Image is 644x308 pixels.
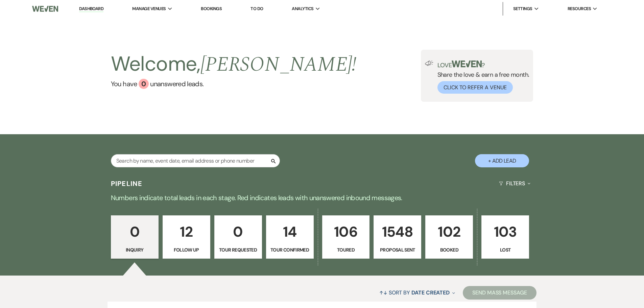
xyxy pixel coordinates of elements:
p: Booked [430,246,469,254]
span: Date Created [411,289,450,296]
img: weven-logo-green.svg [452,61,482,67]
a: To Do [251,6,263,11]
p: 12 [167,220,206,243]
a: 106Toured [322,215,370,259]
p: Tour Confirmed [270,246,309,254]
h2: Welcome, [111,50,357,79]
a: 12Follow Up [163,215,210,259]
a: 0Inquiry [111,215,159,259]
span: Settings [513,5,532,12]
span: Manage Venues [132,5,166,12]
button: Click to Refer a Venue [437,81,513,94]
input: Search by name, event date, email address or phone number [111,154,280,167]
p: Proposal Sent [378,246,417,254]
a: 0Tour Requested [214,215,262,259]
button: + Add Lead [475,154,529,167]
a: 14Tour Confirmed [266,215,314,259]
p: Toured [327,246,365,254]
p: 1548 [378,220,417,243]
button: Send Mass Message [463,286,536,300]
div: 0 [139,79,149,89]
a: 102Booked [425,215,473,259]
p: Love ? [437,61,529,68]
p: 106 [327,220,365,243]
button: Filters [496,174,533,192]
a: Dashboard [79,6,103,12]
p: 14 [270,220,309,243]
div: Share the love & earn a free month. [433,61,529,94]
a: Bookings [201,6,222,11]
a: 103Lost [481,215,529,259]
p: Lost [486,246,525,254]
span: Analytics [292,5,313,12]
a: You have 0 unanswered leads. [111,79,357,89]
p: Follow Up [167,246,206,254]
a: 1548Proposal Sent [374,215,421,259]
h3: Pipeline [111,179,143,188]
button: Sort By Date Created [377,284,458,302]
p: 0 [115,220,154,243]
span: ↑↓ [379,289,387,296]
p: 102 [430,220,469,243]
p: Numbers indicate total leads in each stage. Red indicates leads with unanswered inbound messages. [79,192,566,203]
img: loud-speaker-illustration.svg [425,61,433,66]
img: Weven Logo [32,2,58,16]
span: [PERSON_NAME] ! [200,49,357,80]
p: 103 [486,220,525,243]
p: 0 [219,220,258,243]
p: Tour Requested [219,246,258,254]
span: Resources [568,5,591,12]
p: Inquiry [115,246,154,254]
